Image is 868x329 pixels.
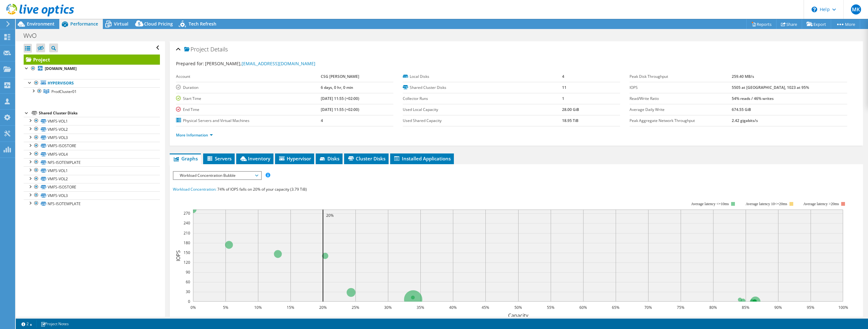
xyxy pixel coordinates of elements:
a: VMFS-VOL3 [24,134,160,142]
span: Performance [70,21,98,27]
b: [DATE] 11:55 (+02:00) [321,107,359,112]
label: Used Local Capacity [403,107,562,113]
text: 60% [579,305,587,310]
text: 240 [184,220,190,226]
b: 2.42 gigabits/s [732,118,758,123]
span: Disks [319,155,339,162]
text: 180 [184,240,190,245]
text: 75% [677,305,684,310]
span: Graphs [173,155,198,162]
b: 18.95 TiB [562,118,578,123]
text: 210 [184,230,190,236]
text: 20% [326,213,334,218]
a: VMFS-VOL4 [24,150,160,158]
text: 270 [184,211,190,216]
b: 54% reads / 46% writes [732,96,774,101]
b: [DOMAIN_NAME] [45,66,77,71]
a: VMFS-VOL2 [24,175,160,183]
text: 15% [287,305,294,310]
text: Capacity [508,312,528,319]
b: 5505 at [GEOGRAPHIC_DATA], 1023 at 95% [732,85,809,90]
label: Prepared for: [176,61,204,66]
text: 40% [449,305,457,310]
span: Workload Concentration Bubble [177,172,258,179]
a: VMFS-ISOSTORE [24,183,160,191]
label: Local Disks [403,73,562,80]
label: IOPS [630,84,732,91]
span: Installed Applications [393,155,451,162]
a: VMFS-VOL1 [24,166,160,175]
text: 120 [184,260,190,265]
a: Project Notes [36,320,73,328]
text: 90 [186,269,190,275]
a: NFS-ISOTEMPLATE [24,158,160,166]
span: Details [210,45,228,53]
a: 2 [17,320,37,328]
a: VMFS-ISOSTORE [24,142,160,150]
text: 95% [807,305,814,310]
label: Peak Disk Throughput [630,73,732,80]
text: 45% [482,305,489,310]
span: MK [851,4,861,14]
span: ProdCluster01 [51,89,77,94]
b: 4 [321,118,323,123]
text: 80% [709,305,717,310]
a: Project [24,55,160,65]
text: 20% [319,305,327,310]
label: Used Shared Capacity [403,118,562,124]
text: IOPS [175,250,182,261]
span: Cloud Pricing [144,21,173,27]
h1: WvO [21,32,46,39]
span: Environment [27,21,55,27]
b: CSG [PERSON_NAME] [321,74,359,79]
span: Workload Concentration: [173,187,216,192]
label: Average Daily Write [630,107,732,113]
span: Project [184,46,209,53]
b: [DATE] 11:55 (+02:00) [321,96,359,101]
span: Hypervisor [278,155,311,162]
b: 6 days, 0 hr, 0 min [321,85,353,90]
div: Shared Cluster Disks [39,109,160,117]
span: [PERSON_NAME], [205,61,315,66]
b: 674.55 GiB [732,107,751,112]
tspan: Average latency <=10ms [691,202,729,206]
b: 1 [562,96,564,101]
text: 70% [644,305,652,310]
text: 30% [384,305,392,310]
a: Reports [746,19,777,29]
a: VMFS-VOL2 [24,125,160,133]
label: Account [176,73,321,80]
span: Virtual [114,21,128,27]
span: Servers [206,155,232,162]
tspan: Average latency 10<=20ms [746,202,787,206]
text: Average latency >20ms [803,202,839,206]
a: ProdCluster01 [24,87,160,95]
label: Physical Servers and Virtual Machines [176,118,321,124]
text: 150 [184,250,190,255]
text: 10% [254,305,262,310]
text: 50% [514,305,522,310]
b: 4 [562,74,564,79]
text: 5% [223,305,228,310]
span: 74% of IOPS falls on 20% of your capacity (3.79 TiB) [217,187,307,192]
text: 100% [838,305,848,310]
span: Inventory [239,155,270,162]
text: 35% [417,305,424,310]
label: Collector Runs [403,95,562,102]
a: More Information [176,132,213,138]
text: 90% [774,305,782,310]
a: More [831,19,860,29]
a: NFS-ISOTEMPLATE [24,199,160,208]
label: Read/Write Ratio [630,95,732,102]
a: Hypervisors [24,79,160,87]
span: Tech Refresh [189,21,216,27]
text: 85% [742,305,749,310]
text: 65% [612,305,619,310]
text: 30 [186,289,190,294]
a: [DOMAIN_NAME] [24,65,160,73]
b: 259.40 MB/s [732,74,754,79]
text: 60 [186,279,190,285]
a: VMFS-VOL3 [24,191,160,199]
label: Peak Aggregate Network Throughput [630,118,732,124]
span: Cluster Disks [347,155,385,162]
